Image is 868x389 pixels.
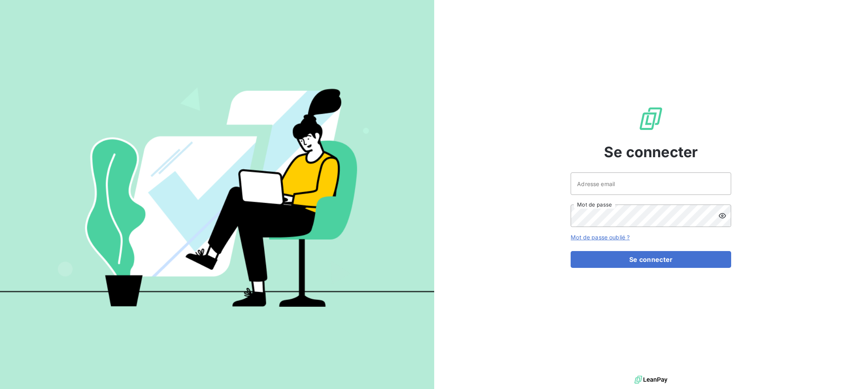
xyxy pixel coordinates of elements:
input: placeholder [571,172,731,195]
button: Se connecter [571,251,731,268]
img: logo [634,374,667,386]
img: Logo LeanPay [638,106,664,132]
a: Mot de passe oublié ? [571,234,630,241]
span: Se connecter [604,141,698,163]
